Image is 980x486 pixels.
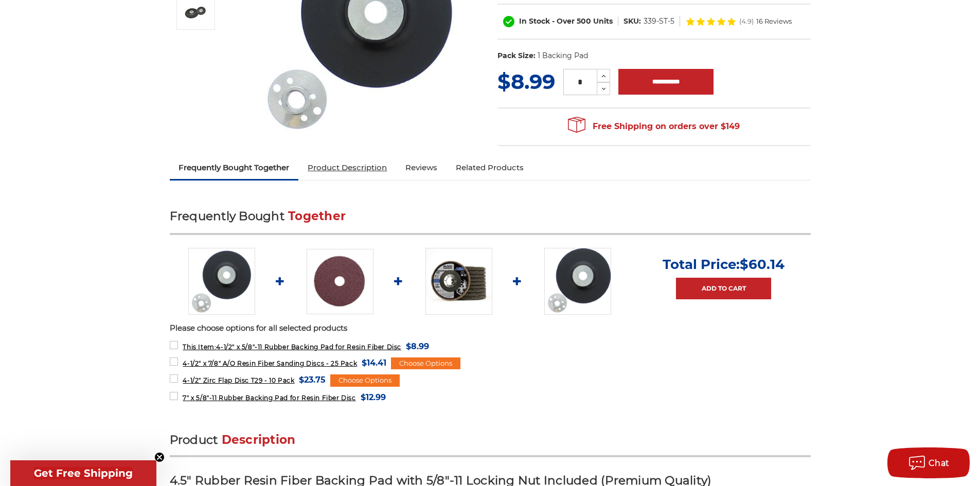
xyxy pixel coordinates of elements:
span: $14.41 [362,356,386,370]
span: $8.99 [497,69,555,94]
span: Chat [929,458,950,468]
span: $60.14 [740,256,785,273]
span: 16 Reviews [756,18,792,25]
span: $23.75 [299,373,326,387]
div: Get Free ShippingClose teaser [10,460,156,486]
span: Get Free Shipping [34,467,133,479]
a: Add to Cart [676,278,771,299]
button: Chat [887,447,970,478]
span: In Stock [519,16,550,26]
span: $8.99 [406,339,429,353]
span: 7" x 5/8"-11 Rubber Backing Pad for Resin Fiber Disc [183,394,355,402]
div: Choose Options [330,374,400,387]
span: Frequently Bought [170,209,284,223]
button: Close teaser [154,452,165,462]
span: - Over [552,16,575,26]
img: 4-1/2" Resin Fiber Disc Backing Pad Flexible Rubber [188,248,255,315]
span: 500 [577,16,591,26]
p: Please choose options for all selected products [170,322,811,334]
span: Units [593,16,613,26]
dd: 339-ST-5 [644,16,674,27]
strong: This Item: [183,343,216,351]
a: Product Description [298,156,396,179]
a: Reviews [396,156,447,179]
span: Together [288,209,346,223]
a: Frequently Bought Together [170,156,299,179]
span: 4-1/2" x 7/8" A/O Resin Fiber Sanding Discs - 25 Pack [183,359,357,367]
dd: 1 Backing Pad [538,50,588,61]
a: Related Products [447,156,533,179]
p: Total Price: [663,256,785,273]
span: $12.99 [361,390,386,404]
span: (4.9) [739,18,754,25]
span: 4-1/2" x 5/8"-11 Rubber Backing Pad for Resin Fiber Disc [183,343,401,351]
dt: Pack Size: [497,50,536,61]
span: Free Shipping on orders over $149 [568,116,740,137]
span: 4-1/2" Zirc Flap Disc T29 - 10 Pack [183,376,294,384]
dt: SKU: [623,16,641,27]
div: Choose Options [391,357,460,370]
span: Description [222,433,296,447]
span: Product [170,433,218,447]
